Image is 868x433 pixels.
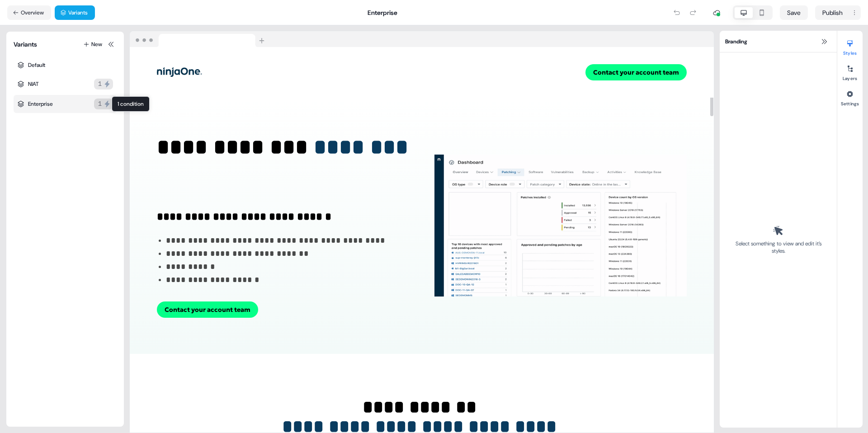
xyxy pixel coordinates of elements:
[98,99,102,108] div: 1
[837,87,863,107] button: Settings
[425,64,687,80] div: Contact your account team
[434,134,687,318] img: Image
[837,61,863,81] button: Layers
[14,57,117,73] div: Default
[732,240,824,254] div: Select something to view and edit it’s styles.
[55,5,95,20] button: Variants
[157,301,409,318] div: Contact your account team
[94,99,113,109] button: 1
[815,5,848,20] button: Publish
[14,75,117,93] div: NIAT1
[720,31,837,52] div: Branding
[98,80,102,89] div: 1
[7,5,51,20] button: Overview
[780,5,808,20] button: Save
[368,8,397,17] span: Enterprise
[14,40,37,49] div: Variants
[837,36,863,56] button: Styles
[28,61,45,70] div: Default
[28,80,38,89] div: NIAT
[81,39,104,50] button: New
[14,95,117,113] div: Enterprise11 condition
[130,31,269,47] img: Browser topbar
[94,79,113,89] button: 1
[112,96,150,112] div: 1 condition
[28,99,53,108] div: Enterprise
[157,301,258,318] button: Contact your account team
[585,64,687,80] button: Contact your account team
